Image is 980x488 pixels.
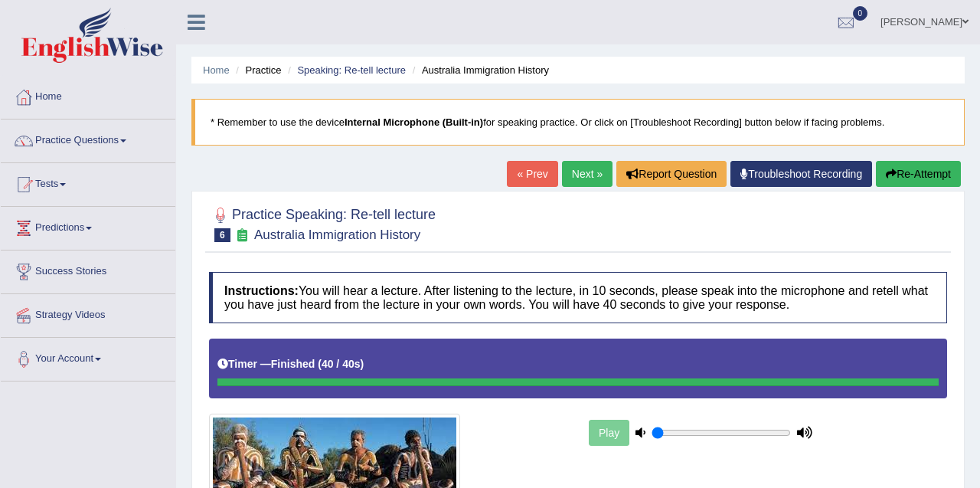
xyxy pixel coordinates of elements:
[361,358,364,370] b: )
[1,251,175,289] a: Success Stories
[1,76,175,114] a: Home
[224,284,299,297] b: Instructions:
[616,161,727,187] button: Report Question
[562,161,612,187] a: Next »
[271,358,315,370] b: Finished
[217,359,364,370] h5: Timer —
[730,161,872,187] a: Troubleshoot Recording
[1,163,175,201] a: Tests
[209,204,436,242] h2: Practice Speaking: Re-tell lecture
[234,228,250,243] small: Exam occurring question
[232,63,281,77] li: Practice
[876,161,961,187] button: Re-Attempt
[322,358,361,370] b: 40 / 40s
[191,99,965,146] blockquote: * Remember to use the device for speaking practice. Or click on [Troubleshoot Recording] button b...
[345,116,483,128] b: Internal Microphone (Built-in)
[214,228,230,242] span: 6
[507,161,557,187] a: « Prev
[203,64,230,76] a: Home
[1,338,175,376] a: Your Account
[1,294,175,332] a: Strategy Videos
[1,120,175,158] a: Practice Questions
[254,228,420,242] small: Australia Immigration History
[409,63,549,77] li: Australia Immigration History
[853,6,868,21] span: 0
[297,64,406,76] a: Speaking: Re-tell lecture
[209,272,947,323] h4: You will hear a lecture. After listening to the lecture, in 10 seconds, please speak into the mic...
[318,358,322,370] b: (
[1,207,175,245] a: Predictions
